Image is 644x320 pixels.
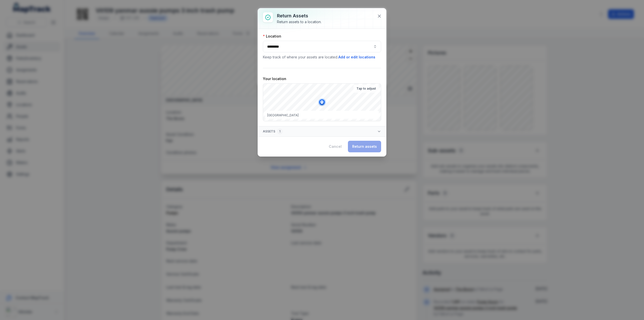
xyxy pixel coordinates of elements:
div: 1 [277,128,283,134]
h3: Return assets [277,12,321,19]
button: Assets1 [258,126,386,136]
span: [GEOGRAPHIC_DATA] [267,113,299,117]
label: Location [263,34,281,39]
p: Keep track of where your assets are located. [263,54,381,60]
div: Return assets to a location. [277,19,321,24]
button: Add or edit locations [338,54,376,60]
span: Assets [263,128,283,134]
label: Your location [263,76,286,81]
strong: Tap to adjust [356,87,376,91]
canvas: Map [263,84,381,121]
